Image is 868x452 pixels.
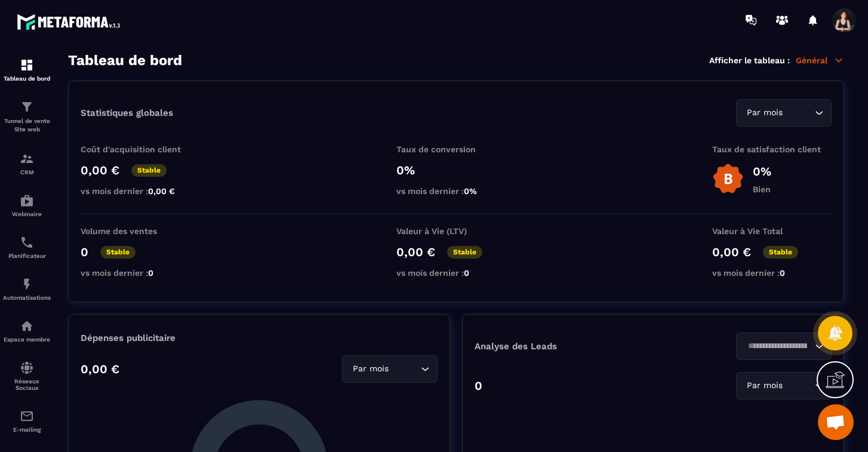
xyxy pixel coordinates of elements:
[20,152,34,166] img: formation
[148,186,175,196] span: 0,00 €
[100,246,136,259] p: Stable
[81,186,200,196] p: vs mois dernier :
[475,341,653,352] p: Analyse des Leads
[396,163,516,177] p: 0%
[391,362,418,376] input: Search for option
[447,246,482,259] p: Stable
[3,169,51,176] p: CRM
[744,106,785,119] span: Par mois
[763,246,798,259] p: Stable
[81,268,200,278] p: vs mois dernier :
[785,106,812,119] input: Search for option
[3,268,51,310] a: automationsautomationsAutomatisations
[20,361,34,375] img: social-network
[3,226,51,268] a: schedulerschedulerPlanificateur
[3,426,51,433] p: E-mailing
[81,333,438,343] p: Dépenses publicitaire
[712,144,832,154] p: Taux de satisfaction client
[3,294,51,301] p: Automatisations
[818,404,854,440] div: Ouvrir le chat
[744,340,812,353] input: Search for option
[17,11,124,33] img: logo
[81,163,119,177] p: 0,00 €
[744,379,785,392] span: Par mois
[148,268,153,278] span: 0
[20,409,34,423] img: email
[131,164,167,177] p: Stable
[753,164,771,179] p: 0%
[396,226,516,236] p: Valeur à Vie (LTV)
[20,193,34,208] img: automations
[475,379,482,393] p: 0
[3,49,51,91] a: formationformationTableau de bord
[736,333,832,360] div: Search for option
[81,245,88,259] p: 0
[20,277,34,291] img: automations
[464,268,469,278] span: 0
[81,107,173,118] p: Statistiques globales
[736,99,832,127] div: Search for option
[20,319,34,333] img: automations
[712,163,744,195] img: b-badge-o.b3b20ee6.svg
[20,100,34,114] img: formation
[396,144,516,154] p: Taux de conversion
[3,143,51,185] a: formationformationCRM
[81,362,119,376] p: 0,00 €
[3,75,51,82] p: Tableau de bord
[712,268,832,278] p: vs mois dernier :
[81,144,200,154] p: Coût d'acquisition client
[3,185,51,226] a: automationsautomationsWebinaire
[712,245,751,259] p: 0,00 €
[796,55,844,66] p: Général
[709,56,790,65] p: Afficher le tableau :
[20,58,34,72] img: formation
[3,352,51,400] a: social-networksocial-networkRéseaux Sociaux
[3,91,51,143] a: formationformationTunnel de vente Site web
[396,268,516,278] p: vs mois dernier :
[3,253,51,259] p: Planificateur
[736,372,832,399] div: Search for option
[3,211,51,217] p: Webinaire
[712,226,832,236] p: Valeur à Vie Total
[3,378,51,391] p: Réseaux Sociaux
[396,186,516,196] p: vs mois dernier :
[68,52,182,69] h3: Tableau de bord
[780,268,785,278] span: 0
[3,310,51,352] a: automationsautomationsEspace membre
[3,117,51,134] p: Tunnel de vente Site web
[785,379,812,392] input: Search for option
[464,186,477,196] span: 0%
[396,245,435,259] p: 0,00 €
[342,355,438,383] div: Search for option
[3,336,51,343] p: Espace membre
[350,362,391,376] span: Par mois
[753,185,771,194] p: Bien
[20,235,34,250] img: scheduler
[81,226,200,236] p: Volume des ventes
[3,400,51,442] a: emailemailE-mailing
